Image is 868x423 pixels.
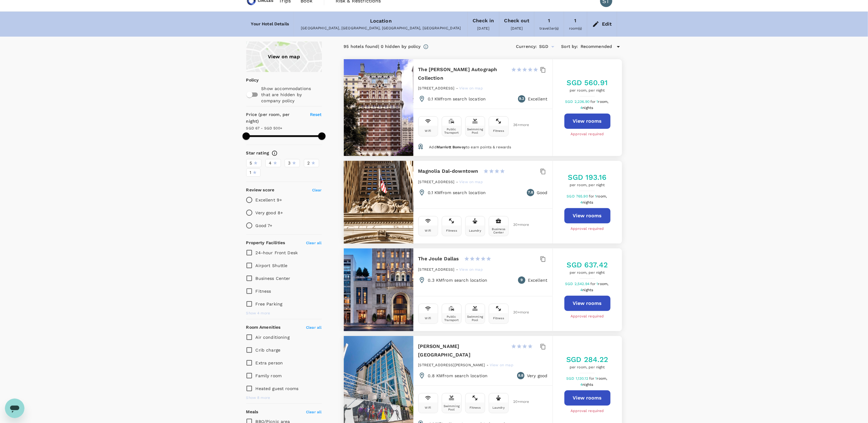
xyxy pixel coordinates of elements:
[251,21,289,27] h6: Your Hotel Details
[443,128,460,134] div: Public Transport
[288,160,291,166] span: 3
[425,129,431,132] div: Wifi
[518,373,523,379] span: 8.8
[567,88,608,94] span: per room, per night
[590,99,596,104] span: for
[574,16,577,25] div: 1
[583,382,593,387] span: nights
[459,85,483,90] a: View on map
[513,123,523,127] span: 36 + more
[598,282,609,286] span: room,
[564,390,610,406] button: View rooms
[566,364,608,371] span: per room, per night
[418,267,455,272] span: [STREET_ADDRESS]
[513,310,523,314] span: 30 + more
[580,288,594,292] span: 4
[490,362,513,367] a: View on map
[418,65,506,82] h6: The [PERSON_NAME] Autograph Collection
[246,150,269,157] h6: Star rating
[256,348,281,352] span: Crib charge
[246,409,258,415] h6: Meals
[261,85,321,104] p: Show accommodations that are hidden by company policy
[516,43,537,50] h6: Currency :
[492,406,505,409] div: Laundry
[370,17,392,25] div: Location
[589,194,595,198] span: for
[565,282,590,286] span: SGD 2,542.94
[568,172,607,182] h5: SGD 193.16
[418,180,455,184] span: [STREET_ADDRESS]
[456,180,459,184] span: -
[580,106,594,110] span: 4
[473,16,494,25] div: Check in
[246,42,322,72] a: View on map
[487,363,490,367] span: -
[256,386,299,391] span: Heated guest rooms
[459,179,483,184] a: View on map
[310,112,322,117] span: Reset
[256,335,290,340] span: Air conditioning
[428,373,488,379] p: 0.8 KM from search location
[597,376,607,381] span: room,
[548,16,550,25] div: 1
[306,410,322,414] span: Clear all
[511,26,523,31] span: [DATE]
[446,229,457,232] div: Fitness
[537,190,548,196] p: Good
[581,43,612,50] span: Recommended
[246,77,250,83] p: Policy
[598,99,609,104] span: room,
[566,376,589,381] span: SGD 1,130.12
[580,382,594,387] span: 4
[418,86,455,90] span: [STREET_ADDRESS]
[595,194,608,198] span: 1
[344,43,421,50] div: 95 hotels found | 0 hidden by policy
[527,373,547,379] p: Very good
[418,342,506,359] h6: [PERSON_NAME][GEOGRAPHIC_DATA]
[246,126,283,130] span: SGD 67 - SGD 500+
[418,167,478,175] h6: Magnolia Dal-downtown
[272,150,278,156] svg: Star ratings are awarded to properties to represent the quality of services, facilities, and amen...
[568,182,607,188] span: per room, per night
[583,106,593,110] span: nights
[564,114,610,129] button: View rooms
[596,376,608,381] span: 1
[256,302,283,306] span: Free Parking
[580,200,594,204] span: 4
[490,227,507,234] div: Business Center
[549,42,557,51] button: Open
[428,96,486,102] p: 0.1 KM from search location
[443,315,460,322] div: Public Transport
[567,78,608,88] h5: SGD 560.91
[583,288,593,292] span: nights
[470,406,481,409] div: Fitness
[566,355,608,364] h5: SGD 284.22
[312,188,322,192] span: Clear
[437,145,466,149] span: Marriott Bonvoy
[564,208,610,223] button: View rooms
[418,363,485,367] span: [STREET_ADDRESS][PERSON_NAME]
[513,400,523,404] span: 20 + more
[418,255,459,263] h6: The Joule Dallas
[246,324,281,331] h6: Room Amenities
[571,408,604,414] span: Approval required
[256,222,272,229] p: Good 7+
[456,267,459,272] span: -
[456,86,459,90] span: -
[256,250,298,255] span: 24-hour Front Desk
[246,310,270,316] span: Show 4 more
[597,194,607,198] span: room,
[250,169,251,176] span: 1
[459,180,483,184] span: View on map
[459,267,483,272] a: View on map
[493,316,504,320] div: Fitness
[246,187,275,193] h6: Review score
[467,315,484,322] div: Swimming Pool
[602,20,612,28] div: Edit
[504,16,529,25] div: Check out
[256,210,283,216] p: Very good 8+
